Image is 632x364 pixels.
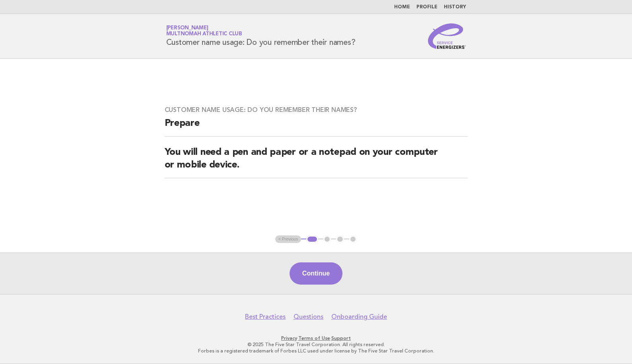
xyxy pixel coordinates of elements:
a: Onboarding Guide [331,313,387,321]
img: Service Energizers [428,23,466,49]
a: [PERSON_NAME]Multnomah Athletic Club [166,25,242,37]
h2: Prepare [165,117,468,137]
p: Forbes is a registered trademark of Forbes LLC used under license by The Five Star Travel Corpora... [73,348,560,354]
a: History [444,5,466,10]
p: © 2025 The Five Star Travel Corporation. All rights reserved. [73,341,560,348]
h1: Customer name usage: Do you remember their names? [166,26,356,46]
a: Support [331,335,351,341]
h3: Customer name usage: Do you remember their names? [165,106,468,114]
a: Profile [416,5,438,10]
a: Privacy [281,335,297,341]
a: Terms of Use [298,335,330,341]
a: Questions [294,313,323,321]
span: Multnomah Athletic Club [166,32,242,37]
h2: You will need a pen and paper or a notepad on your computer or mobile device. [165,146,468,178]
button: 1 [306,235,318,243]
button: Continue [290,262,342,285]
a: Best Practices [245,313,286,321]
p: · · [73,335,560,341]
a: Home [394,5,410,10]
